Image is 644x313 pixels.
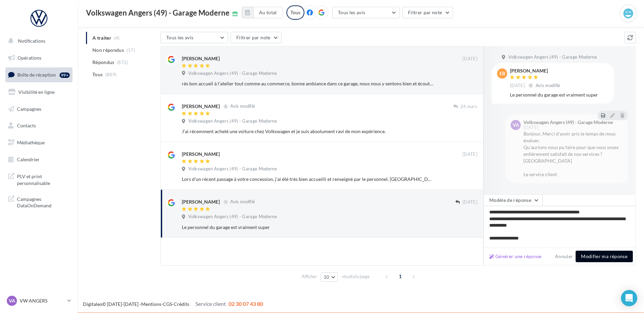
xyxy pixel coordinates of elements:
[18,89,55,95] span: Visibilité en ligne
[188,214,277,220] span: Volkswagen Angers (49) - Garage Moderne
[92,59,114,66] span: Répondus
[182,103,220,110] div: [PERSON_NAME]
[188,70,277,77] span: Volkswagen Angers (49) - Garage Moderne
[510,91,609,98] div: Le personnel du garage est vraiment super
[17,156,40,162] span: Calendrier
[523,130,622,178] div: Bonjour, Merci d'avoir pris le temps de nous évaluer, Qu'aurions nous pu faire pour que vous soye...
[230,104,255,109] span: Avis modifié
[321,272,338,282] button: 10
[182,128,433,135] div: J’ai récemment acheté une voiture chez Volkswagen et je suis absolument ravi de mon expérience.
[182,199,220,205] div: [PERSON_NAME]
[17,140,45,145] span: Médiathèque
[499,70,505,77] span: EB
[195,300,226,307] span: Service client
[182,80,433,87] div: rès bon accueil à l’atelier tout comme au commerce, bonne ambiance dans ce garage, nous nous y se...
[60,72,70,78] div: 99+
[324,274,329,280] span: 10
[182,151,220,158] div: [PERSON_NAME]
[253,7,283,18] button: Au total
[4,51,74,65] a: Opérations
[463,199,477,205] span: [DATE]
[4,119,74,133] a: Contacts
[20,297,65,304] p: VW ANGERS
[17,72,56,78] span: Boîte de réception
[83,301,102,307] a: Digitaleo
[4,135,74,150] a: Médiathèque
[552,252,576,260] button: Annuler
[117,60,128,65] span: (872)
[510,68,562,73] div: [PERSON_NAME]
[105,72,117,77] span: (889)
[182,224,433,231] div: Le personnel du garage est vraiment super
[231,32,282,43] button: Filtrer par note
[463,56,477,62] span: [DATE]
[188,118,277,124] span: Volkswagen Angers (49) - Garage Moderne
[523,120,613,125] div: Volkswagen Angers (49) - Garage Moderne
[18,55,41,61] span: Opérations
[487,252,544,260] button: Générer une réponse
[182,176,433,183] div: Lors d'un récent passage à votre concession, j'ai été très bien accueilli et renseigné par le per...
[4,192,74,212] a: Campagnes DataOnDemand
[302,273,317,280] span: Afficher
[9,297,15,304] span: VA
[463,151,477,158] span: [DATE]
[621,290,637,306] div: Open Intercom Messenger
[342,273,370,280] span: résultats/page
[92,71,103,78] span: Tous
[188,166,277,172] span: Volkswagen Angers (49) - Garage Moderne
[4,102,74,116] a: Campagnes
[332,7,400,18] button: Tous les avis
[513,122,519,128] span: VA
[86,9,230,17] span: Volkswagen Angers (49) - Garage Moderne
[536,83,560,88] span: Avis modifié
[230,199,255,205] span: Avis modifié
[127,47,135,53] span: (17)
[460,104,477,110] span: 24 mars
[166,35,194,40] span: Tous les avis
[17,172,70,186] span: PLV et print personnalisable
[174,301,189,307] a: Crédits
[17,106,41,111] span: Campagnes
[18,38,45,44] span: Notifications
[576,251,633,262] button: Modifier ma réponse
[286,5,304,20] div: Tous
[5,294,72,307] a: VA VW ANGERS
[508,54,597,60] span: Volkswagen Angers (49) - Garage Moderne
[242,7,283,18] button: Au total
[523,125,538,130] span: [DATE]
[182,55,220,62] div: [PERSON_NAME]
[402,7,453,18] button: Filtrer par note
[160,32,228,43] button: Tous les avis
[510,83,525,89] span: [DATE]
[4,67,74,82] a: Boîte de réception99+
[83,301,263,307] span: © [DATE]-[DATE] - - -
[229,300,263,307] span: 02 30 07 43 80
[338,9,365,15] span: Tous les avis
[163,301,172,307] a: CGS
[17,194,70,209] span: Campagnes DataOnDemand
[92,47,124,54] span: Non répondus
[4,169,74,189] a: PLV et print personnalisable
[484,194,542,206] button: Modèle de réponse
[141,301,161,307] a: Mentions
[4,85,74,99] a: Visibilité en ligne
[17,123,36,128] span: Contacts
[4,152,74,167] a: Calendrier
[395,271,406,282] span: 1
[4,34,71,48] button: Notifications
